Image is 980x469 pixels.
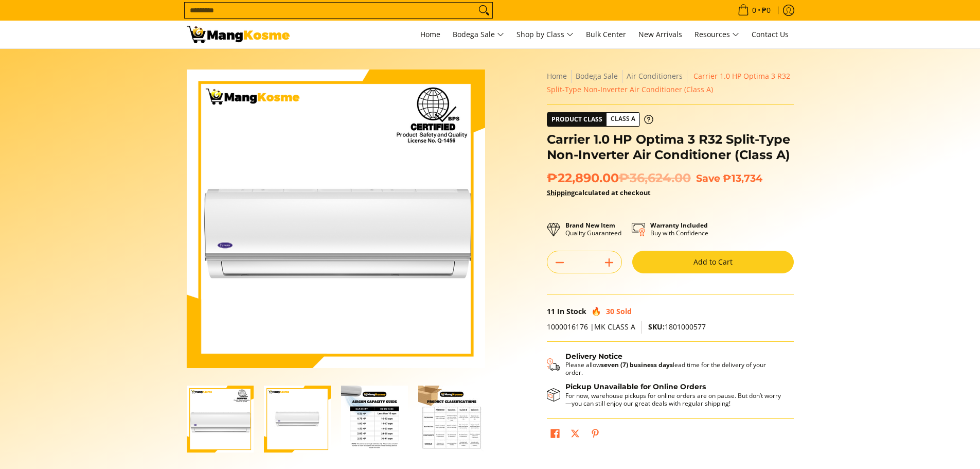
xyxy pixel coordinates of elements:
img: Carrier 1.0 HP Optima 3 R32 Split-Type Non-Inverter Air Conditioner (Class A)-3 [341,386,408,453]
span: ₱13,734 [723,172,762,184]
span: 1000016176 |MK CLASS A [547,322,635,332]
nav: Main Menu [300,21,794,48]
strong: Delivery Notice [565,352,622,361]
span: Class A [607,113,639,126]
button: Subtract [547,254,572,271]
strong: Brand New Item [565,221,615,230]
a: Air Conditioners [627,71,683,81]
a: Bulk Center [581,21,631,48]
a: Bodega Sale [576,71,618,81]
p: For now, warehouse pickups for online orders are on pause. But don’t worry—you can still enjoy ou... [565,392,783,407]
span: 0 [751,7,758,14]
span: • [735,5,774,16]
button: Shipping & Delivery [547,352,783,377]
a: Bodega Sale [448,21,509,48]
a: Home [547,71,567,81]
strong: calculated at checkout [547,188,651,197]
span: Bulk Center [586,29,626,39]
span: In Stock [557,306,586,316]
span: Home [420,29,440,39]
p: Quality Guaranteed [565,221,621,237]
a: Share on Facebook [548,426,562,444]
img: Carrier 1.0 HP Optima 3 R32 Split-Type Non-Inverter Air Conditioner (Class A)-1 [187,386,254,453]
del: ₱36,624.00 [619,170,691,186]
p: Buy with Confidence [650,221,708,237]
img: Carrier Optima 3 SET 1.0HP Split-Type Aircon (Class A) l Mang Kosme [187,26,290,43]
strong: seven (7) business days [601,360,673,369]
a: New Arrivals [633,21,687,48]
button: Add to Cart [632,251,794,273]
strong: Warranty Included [650,221,708,230]
span: Save [696,172,720,184]
button: Add [597,254,621,271]
h1: Carrier 1.0 HP Optima 3 R32 Split-Type Non-Inverter Air Conditioner (Class A) [547,132,794,163]
a: Product Class Class A [547,112,653,127]
span: 1801000577 [648,322,706,332]
span: Resources [694,28,739,41]
strong: Pickup Unavailable for Online Orders [565,382,706,391]
p: Please allow lead time for the delivery of your order. [565,361,783,376]
a: Pin on Pinterest [588,426,602,444]
nav: Breadcrumbs [547,70,794,96]
a: Shop by Class [511,21,579,48]
img: Carrier 1.0 HP Optima 3 R32 Split-Type Non-Inverter Air Conditioner (Class A) [187,70,485,368]
span: Product Class [547,113,607,126]
img: Carrier 1.0 HP Optima 3 R32 Split-Type Non-Inverter Air Conditioner (Class A)-2 [264,386,331,453]
span: Contact Us [752,29,789,39]
span: Sold [616,306,632,316]
span: Bodega Sale [453,28,504,41]
span: Carrier 1.0 HP Optima 3 R32 Split-Type Non-Inverter Air Conditioner (Class A) [547,71,790,94]
span: SKU: [648,322,665,332]
span: ₱22,890.00 [547,170,691,186]
a: Home [415,21,446,48]
span: ₱0 [760,7,772,14]
span: 30 [606,306,614,316]
span: Shop by Class [516,28,574,41]
a: Contact Us [746,21,794,48]
a: Post on X [568,426,582,444]
button: Search [476,3,492,18]
a: Shipping [547,188,575,197]
a: Resources [689,21,744,48]
span: 11 [547,306,555,316]
span: New Arrivals [638,29,682,39]
img: Carrier 1.0 HP Optima 3 R32 Split-Type Non-Inverter Air Conditioner (Class A)-4 [418,386,485,453]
